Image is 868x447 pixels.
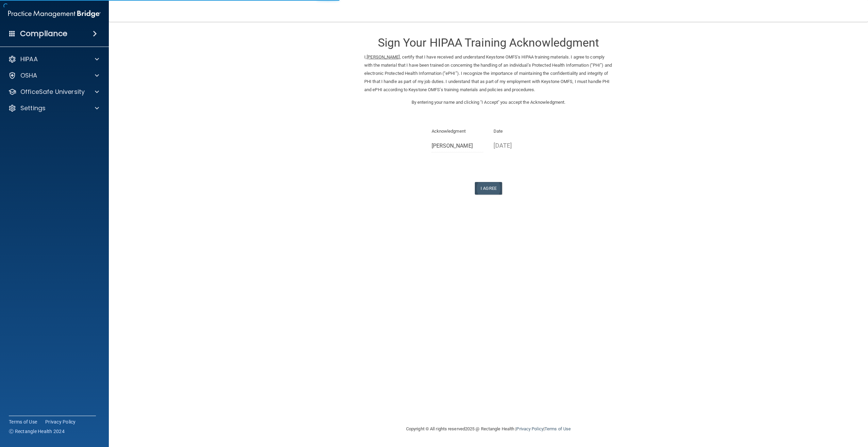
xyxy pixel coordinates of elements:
[364,418,613,440] div: Copyright © All rights reserved 2025 @ Rectangle Health | |
[364,36,613,49] h3: Sign Your HIPAA Training Acknowledgment
[8,71,99,80] a: OSHA
[9,418,37,425] a: Terms of Use
[432,127,484,135] p: Acknowledgment
[20,71,37,80] p: OSHA
[516,426,543,431] a: Privacy Policy
[545,426,571,431] a: Terms of Use
[367,54,400,60] ins: [PERSON_NAME]
[364,98,613,106] p: By entering your name and clicking "I Accept" you accept the Acknowledgment.
[494,127,546,135] p: Date
[8,55,99,63] a: HIPAA
[8,104,99,112] a: Settings
[364,53,613,94] p: I, , certify that I have received and understand Keystone OMFS's HIPAA training materials. I agre...
[8,88,99,96] a: OfficeSafe University
[8,7,101,21] img: PMB logo
[45,418,76,425] a: Privacy Policy
[20,88,85,96] p: OfficeSafe University
[494,140,546,151] p: [DATE]
[475,182,502,195] button: I Agree
[20,29,67,38] h4: Compliance
[20,104,46,112] p: Settings
[20,55,38,63] p: HIPAA
[9,428,65,435] span: Ⓒ Rectangle Health 2024
[432,140,484,152] input: Full Name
